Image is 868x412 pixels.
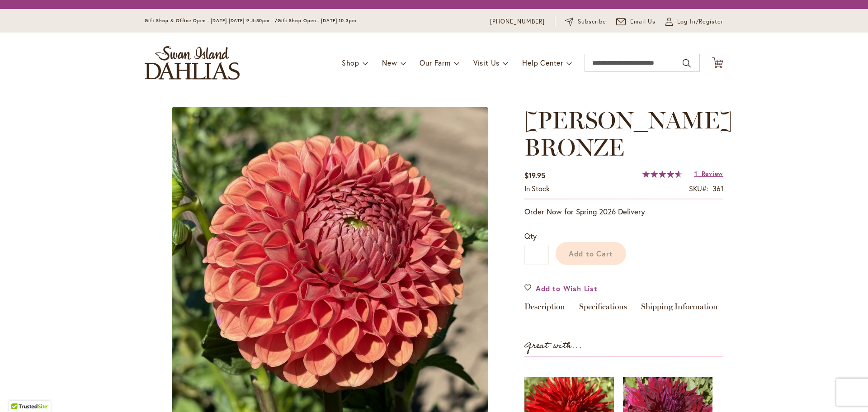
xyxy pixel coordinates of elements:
div: 361 [712,184,723,194]
span: Email Us [630,17,656,26]
div: 93% [642,170,682,178]
a: store logo [145,46,240,80]
a: [PHONE_NUMBER] [490,17,545,26]
a: Specifications [579,303,627,316]
span: [PERSON_NAME] BRONZE [524,106,733,161]
span: Our Farm [420,58,450,67]
p: Order Now for Spring 2026 Delivery [524,206,723,217]
span: Shop [342,58,359,67]
span: 1 [694,169,698,178]
a: 1 Review [694,169,723,178]
a: Add to Wish List [524,283,598,294]
a: Email Us [616,17,656,26]
span: Review [702,169,723,178]
button: Search [683,56,691,71]
strong: SKU [689,184,708,193]
a: Shipping Information [641,303,718,316]
span: New [382,58,397,67]
a: Log In/Register [665,17,723,26]
span: Qty [524,231,537,241]
span: Gift Shop & Office Open - [DATE]-[DATE] 9-4:30pm / [145,18,278,24]
span: Add to Wish List [536,283,598,294]
span: Gift Shop Open - [DATE] 10-3pm [278,18,356,24]
span: In stock [524,184,550,193]
strong: Great with... [524,338,582,353]
span: Visit Us [473,58,500,67]
div: Availability [524,184,550,194]
span: Subscribe [578,17,606,26]
div: Detailed Product Info [524,303,723,316]
a: Description [524,303,565,316]
span: Log In/Register [677,17,723,26]
span: Help Center [522,58,563,67]
span: $19.95 [524,170,545,180]
a: Subscribe [565,17,606,26]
